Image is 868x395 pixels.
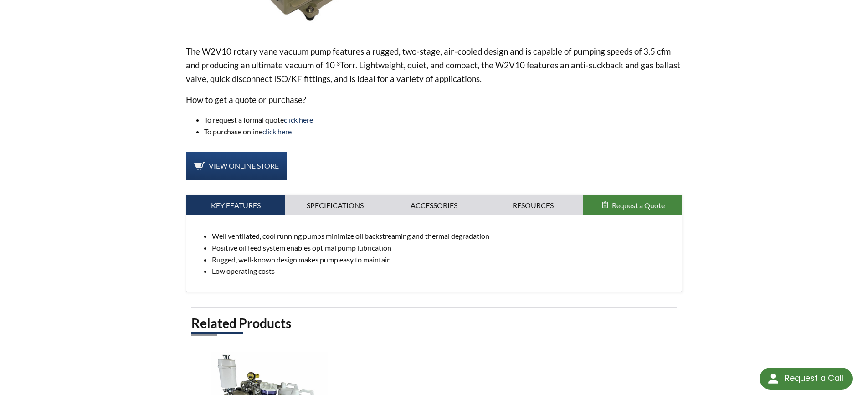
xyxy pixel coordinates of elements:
[385,195,484,216] a: Accessories
[284,115,313,124] a: click here
[204,114,683,126] li: To request a formal quote
[212,242,675,254] li: Positive oil feed system enables optimal pump lubrication
[186,93,683,107] p: How to get a quote or purchase?
[186,152,287,180] a: View Online Store
[766,371,781,386] img: round button
[212,230,675,242] li: Well ventilated, cool running pumps minimize oil backstreaming and thermal degradation
[285,195,385,216] a: Specifications
[191,315,677,332] h2: Related Products
[209,161,279,170] span: View Online Store
[186,195,286,216] a: Key Features
[583,195,682,216] button: Request a Quote
[335,60,340,67] sup: -3
[186,45,683,86] p: The W2V10 rotary vane vacuum pump features a rugged, two-stage, air-cooled design and is capable ...
[760,368,853,390] div: Request a Call
[212,254,675,266] li: Rugged, well-known design makes pump easy to maintain
[204,126,683,138] li: To purchase online
[612,201,665,210] span: Request a Quote
[262,127,292,136] a: click here
[785,368,843,389] div: Request a Call
[212,265,675,277] li: Low operating costs
[483,195,583,216] a: Resources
